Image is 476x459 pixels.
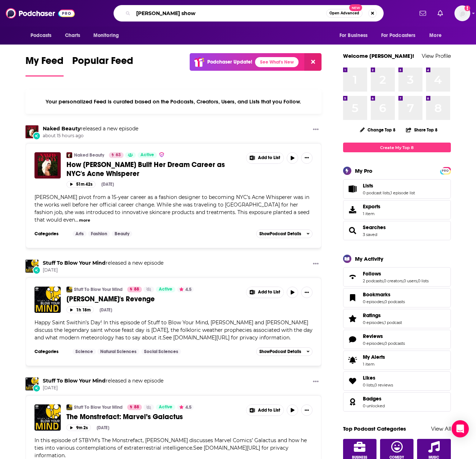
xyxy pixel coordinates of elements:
a: Ratings [363,312,402,319]
a: Exports [343,200,451,219]
span: The Monstrefact: Marvel’s Galactus [66,412,183,421]
img: Stuff To Blow Your Mind [26,377,38,390]
a: Natural Sciences [97,349,139,354]
button: open menu [376,29,426,42]
span: Badges [343,392,451,412]
a: 3 saved [363,232,377,237]
span: Show Podcast Details [259,349,301,354]
span: Likes [363,375,375,381]
div: [DATE] [100,307,112,312]
a: PRO [441,168,450,173]
span: ... [75,217,78,223]
span: Ratings [363,312,381,319]
a: 0 reviews [374,382,393,388]
img: Stuff To Blow Your Mind [26,260,38,273]
span: Active [140,152,154,159]
a: The Monstrefact: Marvel’s Galactus [34,404,61,431]
span: Reviews [343,330,451,349]
span: Popular Feed [72,55,133,71]
span: Exports [346,205,360,215]
h3: Categories [34,349,67,354]
a: 0 episodes [363,341,384,346]
a: 1 podcast [384,320,402,325]
button: Show More Button [246,405,284,416]
div: Search podcasts, credits, & more... [114,5,384,22]
span: Active [159,286,172,293]
h3: released a new episode [43,260,163,266]
span: More [429,31,442,41]
span: [DATE] [43,267,163,273]
span: For Business [339,31,368,41]
button: Change Top 8 [356,125,400,134]
a: Create My Top 8 [343,143,451,152]
span: 63 [116,152,121,159]
span: Likes [343,371,451,391]
a: 0 lists [363,382,374,388]
p: Podchaser Update! [207,59,252,65]
a: Stuff To Blow Your Mind [43,377,106,384]
img: verified Badge [159,152,165,158]
span: 1 item [363,211,380,216]
span: My Alerts [363,354,385,360]
a: 2 podcasts [363,278,383,283]
span: Monitoring [93,31,119,41]
span: Happy Saint Swithin’s Day! In this episode of Stuff to Blow Your Mind, [PERSON_NAME] and [PERSON_... [34,319,313,341]
span: Reviews [363,333,383,339]
span: Podcasts [31,31,52,41]
a: View All [431,425,451,432]
span: Bookmarks [343,288,451,307]
button: open menu [334,29,377,42]
button: Show More Button [246,287,284,298]
span: Lists [343,179,451,199]
button: ShowPodcast Details [256,229,313,238]
a: Social Sciences [141,349,181,354]
button: Show More Button [310,377,322,386]
a: Arts [73,231,87,237]
a: Follows [363,270,429,277]
img: Naked Beauty [66,152,72,158]
span: about 15 hours ago [43,133,138,139]
a: Welcome [PERSON_NAME]! [343,52,414,59]
a: Naked Beauty [26,125,38,138]
div: New Episode [33,384,41,392]
a: Show notifications dropdown [417,7,429,19]
a: Active [156,287,175,292]
span: Follows [363,270,381,277]
span: My Alerts [346,355,360,365]
button: Show More Button [301,152,313,164]
span: New [349,4,362,11]
img: Saint Swithin's Revenge [34,287,61,313]
a: Bookmarks [363,291,405,298]
a: Charts [60,29,85,42]
span: Open Advanced [329,11,359,15]
button: Show More Button [310,125,322,134]
a: Popular Feed [72,55,133,76]
img: How Sofie Pavitt Built Her Dream Career as NYC's Acne Whisperer [34,152,61,178]
a: How [PERSON_NAME] Built Her Dream Career as NYC's Acne Whisperer [66,160,241,178]
a: 0 podcasts [384,299,405,304]
a: Lists [346,184,360,194]
a: Active [156,404,175,410]
a: Naked Beauty [43,125,80,132]
a: Top Podcast Categories [343,425,406,432]
button: Show More Button [246,153,284,163]
a: Bookmarks [346,293,360,303]
button: more [79,217,90,223]
span: Charts [65,31,80,41]
div: New Episode [33,266,41,274]
a: 0 podcast lists [363,190,390,195]
a: 0 lists [418,278,429,283]
a: The Monstrefact: Marvel’s Galactus [66,412,241,421]
button: open menu [424,29,450,42]
a: Searches [363,224,386,231]
button: 51m 42s [66,181,96,188]
span: Add to List [258,289,280,295]
a: Follows [346,272,360,282]
button: Show profile menu [454,5,470,21]
span: , [403,278,403,283]
a: [PERSON_NAME]'s Revenge [66,295,241,303]
button: Share Top 8 [406,123,438,137]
